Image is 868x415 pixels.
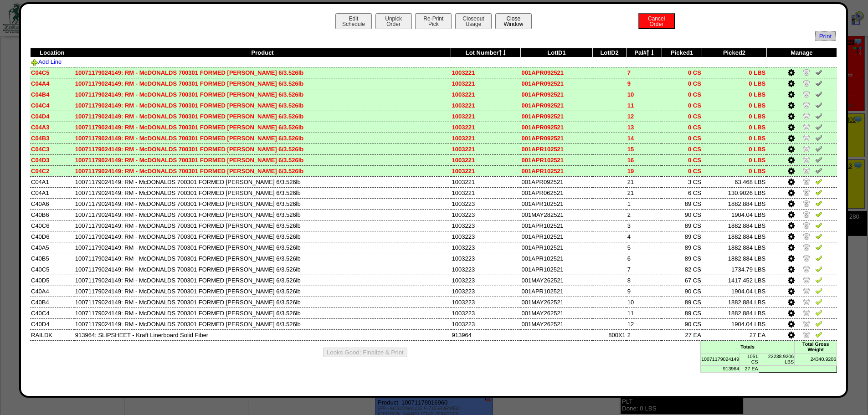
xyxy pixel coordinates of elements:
img: Un-Verify Pick [815,101,822,108]
td: 001APR102521 [521,198,593,209]
img: Verify Pick [815,189,822,196]
img: Verify Pick [815,320,822,327]
td: 1003221 [451,78,521,89]
td: 1003221 [451,143,521,154]
td: 001MAY262521 [521,318,593,329]
td: 1003223 [451,231,521,242]
th: Manage [766,48,837,57]
td: 3 [627,220,662,231]
td: 1882.884 LBS [702,198,766,209]
img: Zero Item and Verify [803,298,810,305]
td: 89 CS [662,198,702,209]
td: C04C2 [30,165,74,176]
td: 913964: SLIPSHEET - Kraft Linerboard Solid Fiber [74,329,451,340]
td: 001APR062521 [521,187,593,198]
td: 1003221 [451,176,521,187]
th: LotID2 [592,48,626,57]
td: 1417.452 LBS [702,275,766,286]
td: C04A1 [30,187,74,198]
td: 0 CS [662,154,702,165]
td: 10071179024149 [701,353,740,365]
img: Un-Verify Pick [815,156,822,163]
button: CloseWindow [495,13,532,29]
img: Zero Item and Verify [803,134,810,141]
td: 67 CS [662,275,702,286]
td: C04D4 [30,111,74,122]
td: 89 CS [662,253,702,264]
td: 0 CS [662,133,702,143]
td: 001APR102521 [521,253,593,264]
td: 1003221 [451,187,521,198]
img: Un-Verify Pick [815,79,822,87]
button: CloseoutUsage [455,13,492,29]
td: 001APR102521 [521,286,593,297]
td: 001APR092521 [521,89,593,100]
td: 1882.884 LBS [702,231,766,242]
td: 1882.884 LBS [702,242,766,253]
td: 10071179024149: RM - McDONALDS 700301 FORMED [PERSON_NAME] 6/3.526lb [74,154,451,165]
td: 89 CS [662,307,702,318]
td: 0 LBS [702,111,766,122]
td: 10071179024149: RM - McDONALDS 700301 FORMED [PERSON_NAME] 6/3.526lb [74,264,451,275]
img: Un-Verify Pick [815,112,822,119]
td: 1003223 [451,318,521,329]
td: 1003223 [451,209,521,220]
img: Zero Item and Verify [803,145,810,152]
td: 82 CS [662,264,702,275]
td: C40C6 [30,220,74,231]
td: C04A3 [30,122,74,133]
img: Un-Verify Pick [815,90,822,97]
td: 0 LBS [702,67,766,78]
td: 800X1 [592,329,626,340]
td: 1003223 [451,307,521,318]
td: C04D3 [30,154,74,165]
td: 1003221 [451,122,521,133]
th: Lot Number [451,48,521,57]
th: Picked1 [662,48,702,57]
td: 10071179024149: RM - McDONALDS 700301 FORMED [PERSON_NAME] 6/3.526lb [74,297,451,307]
th: Picked2 [702,48,766,57]
img: Zero Item and Verify [803,243,810,251]
img: Verify Pick [815,265,822,272]
td: 1003223 [451,297,521,307]
td: 001APR092521 [521,111,593,122]
button: Re-PrintPick [415,13,452,29]
td: 10071179024149: RM - McDONALDS 700301 FORMED [PERSON_NAME] 6/3.526lb [74,165,451,176]
td: 90 CS [662,286,702,297]
td: 10071179024149: RM - McDONALDS 700301 FORMED [PERSON_NAME] 6/3.526lb [74,253,451,264]
img: Zero Item and Verify [803,167,810,174]
td: 10071179024149: RM - McDONALDS 700301 FORMED [PERSON_NAME] 6/3.526lb [74,231,451,242]
img: Zero Item and Verify [803,112,810,119]
td: 21 [627,187,662,198]
td: C04B3 [30,133,74,143]
td: 1003221 [451,111,521,122]
td: 0 CS [662,111,702,122]
img: Zero Item and Verify [803,210,810,218]
td: Totals [701,341,795,353]
td: 89 CS [662,297,702,307]
td: 8 [627,275,662,286]
td: 13 [627,122,662,133]
td: 0 CS [662,143,702,154]
td: 21 [627,176,662,187]
td: 1003221 [451,100,521,111]
button: EditSchedule [335,13,372,29]
img: Verify Pick [815,276,822,283]
td: 10071179024149: RM - McDONALDS 700301 FORMED [PERSON_NAME] 6/3.526lb [74,307,451,318]
td: 0 CS [662,100,702,111]
td: 10 [627,297,662,307]
td: 0 LBS [702,89,766,100]
img: Add Item to Order [31,59,38,66]
td: 22238.9206 LBS [759,353,795,365]
img: Zero Item and Verify [803,90,810,97]
td: 1003221 [451,165,521,176]
td: 4 [627,231,662,242]
td: 1003223 [451,242,521,253]
td: 001APR092521 [521,122,593,133]
td: 001APR102521 [521,165,593,176]
td: 001APR092521 [521,133,593,143]
td: 001APR092521 [521,78,593,89]
td: 6 [627,253,662,264]
td: 0 CS [662,78,702,89]
img: Un-Verify Pick [815,145,822,152]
